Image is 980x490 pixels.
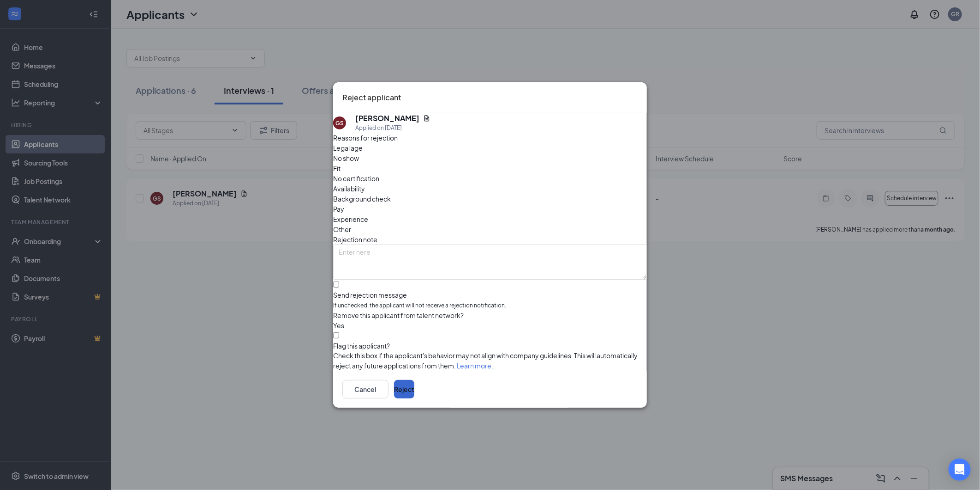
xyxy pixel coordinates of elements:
span: Background check [333,194,391,204]
button: Cancel [342,380,388,398]
a: Learn more. [457,361,493,370]
div: Flag this applicant? [333,341,647,350]
span: Availability [333,184,365,194]
span: Fit [333,163,341,173]
button: Reject [394,380,414,398]
h5: [PERSON_NAME] [355,113,419,123]
input: Send rejection messageIf unchecked, the applicant will not receive a rejection notification. [333,282,339,288]
span: Experience [333,214,368,224]
span: Other [333,224,351,234]
div: GS [335,119,344,127]
span: If unchecked, the applicant will not receive a rejection notification. [333,301,647,310]
span: Legal age [333,143,363,153]
span: Yes [333,320,344,331]
input: Flag this applicant? [333,332,339,338]
div: Applied on [DATE] [355,123,430,133]
h3: Reject applicant [342,92,401,104]
div: Open Intercom Messenger [949,459,971,481]
span: Remove this applicant from talent network? [333,311,464,319]
span: Pay [333,204,344,214]
div: Send rejection message [333,290,647,300]
svg: Document [423,115,430,122]
span: No certification [333,173,379,184]
span: Check this box if the applicant's behavior may not align with company guidelines. This will autom... [333,351,638,370]
span: Rejection note [333,235,377,244]
span: No show [333,153,359,163]
span: Reasons for rejection [333,134,398,142]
